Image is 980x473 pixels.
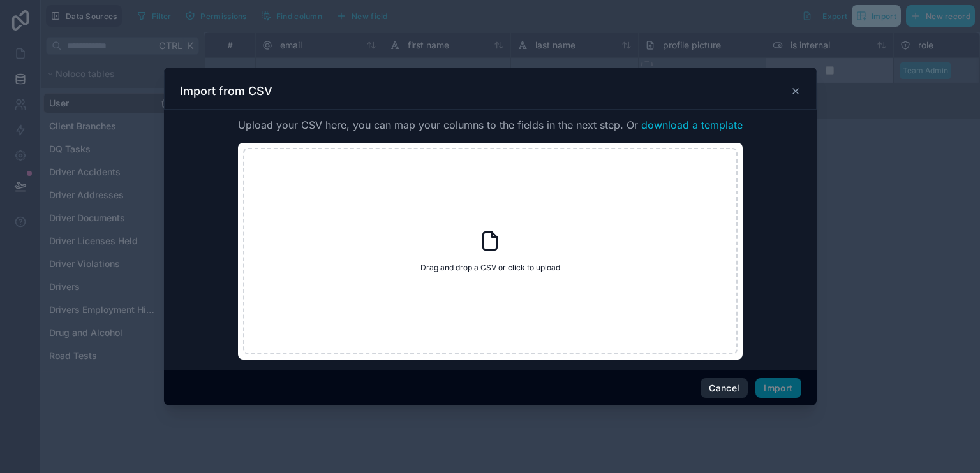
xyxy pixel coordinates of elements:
button: download a template [641,117,743,133]
span: Upload your CSV here, you can map your columns to the fields in the next step. Or [238,117,743,133]
span: Drag and drop a CSV or click to upload [420,263,560,273]
button: Cancel [701,378,748,398]
h3: Import from CSV [180,84,272,99]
